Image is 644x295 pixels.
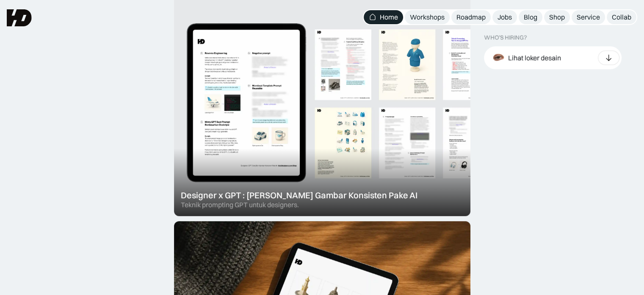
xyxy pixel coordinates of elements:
div: Blog [524,13,537,22]
div: Roadmap [456,13,486,22]
a: Jobs [492,10,517,24]
div: Home [380,13,398,22]
div: Jobs [498,13,512,22]
a: Blog [519,10,542,24]
div: Collab [612,13,631,22]
a: Service [572,10,605,24]
div: Workshops [410,13,445,22]
div: WHO’S HIRING? [484,34,527,41]
a: Home [364,10,403,24]
a: Shop [544,10,570,24]
a: Workshops [405,10,450,24]
div: Lihat loker desain [508,53,561,62]
div: Shop [549,13,565,22]
a: Collab [607,10,636,24]
a: Roadmap [451,10,491,24]
div: Service [577,13,600,22]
